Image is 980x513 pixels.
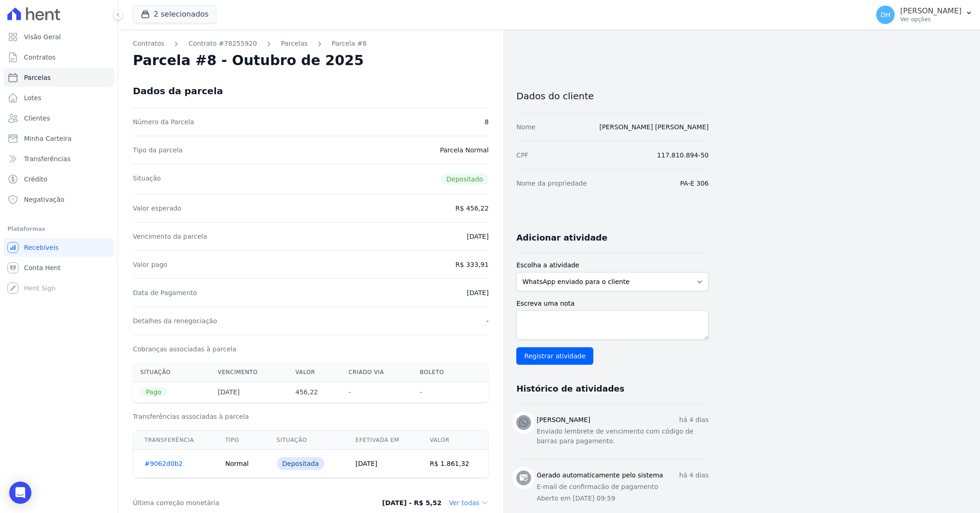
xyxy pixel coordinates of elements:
a: Recebíveis [4,238,114,257]
dd: PA-E 306 [680,179,709,188]
span: Clientes [24,114,50,123]
th: Valor [288,363,341,382]
span: Crédito [24,175,48,184]
h3: Transferências associadas à parcela [133,412,489,421]
p: Aberto em [DATE] 09:59 [537,494,709,503]
button: 2 selecionados [133,6,216,23]
p: Ver opções [900,16,962,23]
span: Pago [140,387,167,397]
dt: Última correção monetária [133,498,343,507]
th: 456,22 [288,382,341,403]
span: Negativação [24,195,65,204]
a: Parcela #8 [332,39,367,48]
dt: CPF [516,151,528,160]
th: - [412,382,468,403]
p: E-mail de confirmacão de pagamento [537,482,709,492]
h3: [PERSON_NAME] [537,415,590,425]
td: [DATE] [344,450,418,478]
h2: Parcela #8 - Outubro de 2025 [133,52,364,69]
th: Criado via [341,363,412,382]
dt: Tipo da parcela [133,145,183,155]
dd: R$ 456,22 [455,204,489,213]
a: Contratos [133,39,164,48]
dt: Valor pago [133,260,167,269]
a: Lotes [4,89,114,107]
span: Recebíveis [24,243,59,252]
div: Open Intercom Messenger [9,482,31,504]
dt: Nome da propriedade [516,179,587,188]
th: Transferência [133,431,215,450]
h3: Histórico de atividades [516,383,624,394]
dd: [DATE] [467,288,489,297]
span: Lotes [24,93,42,103]
dd: Parcela Normal [440,145,489,155]
p: há 4 dias [679,415,709,425]
th: Efetivada em [344,431,418,450]
span: Parcelas [24,73,51,82]
a: Negativação [4,190,114,209]
dt: Número da Parcela [133,117,194,127]
div: Dados da parcela [133,85,223,97]
span: Depositado [441,174,489,185]
a: Contratos [4,48,114,66]
span: Minha Carteira [24,134,72,143]
dt: Data de Pagamento [133,288,197,297]
span: Contratos [24,53,55,62]
dd: 8 [484,117,489,127]
th: Valor [419,431,489,450]
h3: Adicionar atividade [516,232,607,243]
th: Vencimento [210,363,288,382]
button: DH [PERSON_NAME] Ver opções [869,2,980,28]
h3: Gerado automaticamente pelo sistema [537,471,663,480]
dt: Vencimento da parcela [133,232,207,241]
dd: [DATE] - R$ 5,52 [382,498,442,507]
a: Transferências [4,150,114,168]
dd: [DATE] [467,232,489,241]
label: Escreva uma nota [516,299,709,308]
p: Enviado lembrete de vencimento com código de barras para pagamento. [537,427,709,446]
div: Plataformas [7,223,110,235]
a: Parcelas [4,68,114,87]
dt: Detalhes da renegociação [133,316,217,326]
nav: Breadcrumb [133,39,489,48]
input: Registrar atividade [516,347,593,365]
th: Situação [133,363,210,382]
span: Visão Geral [24,32,61,42]
dt: Valor esperado [133,204,181,213]
a: Contrato #78255920 [188,39,257,48]
p: [PERSON_NAME] [900,6,962,16]
td: R$ 1.861,32 [419,450,489,478]
h3: Dados do cliente [516,91,709,102]
a: [PERSON_NAME] [PERSON_NAME] [599,123,709,131]
a: Minha Carteira [4,129,114,148]
div: Depositada [277,457,325,470]
span: Transferências [24,154,71,163]
p: há 4 dias [679,471,709,480]
span: DH [880,12,890,18]
dd: - [486,316,489,326]
th: Boleto [412,363,468,382]
th: Situação [266,431,345,450]
dd: Ver todas [449,498,489,507]
th: Tipo [214,431,265,450]
a: Clientes [4,109,114,127]
dd: 117.810.894-50 [657,151,709,160]
a: Visão Geral [4,28,114,46]
dt: Cobranças associadas à parcela [133,344,236,354]
label: Escolha a atividade [516,260,709,270]
a: #9062d0b2 [144,460,183,467]
td: Normal [214,450,265,478]
dt: Situação [133,174,161,185]
th: - [341,382,412,403]
th: [DATE] [210,382,288,403]
span: Conta Hent [24,263,60,272]
a: Conta Hent [4,259,114,277]
a: Crédito [4,170,114,188]
a: Parcelas [281,39,308,48]
dt: Nome [516,122,535,132]
dd: R$ 333,91 [455,260,489,269]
